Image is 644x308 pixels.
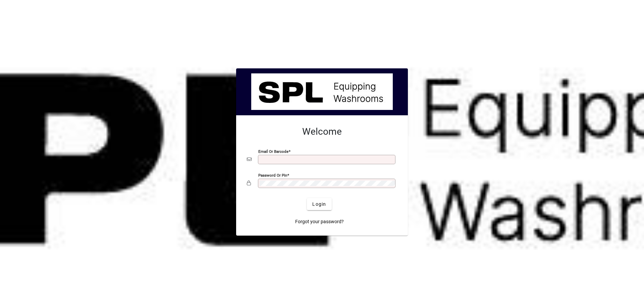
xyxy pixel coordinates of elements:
[292,215,346,228] a: Forgot your password?
[258,149,288,154] mat-label: Email or Barcode
[295,218,344,225] span: Forgot your password?
[312,201,326,208] span: Login
[307,198,331,210] button: Login
[247,126,397,137] h2: Welcome
[258,173,287,178] mat-label: Password or Pin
